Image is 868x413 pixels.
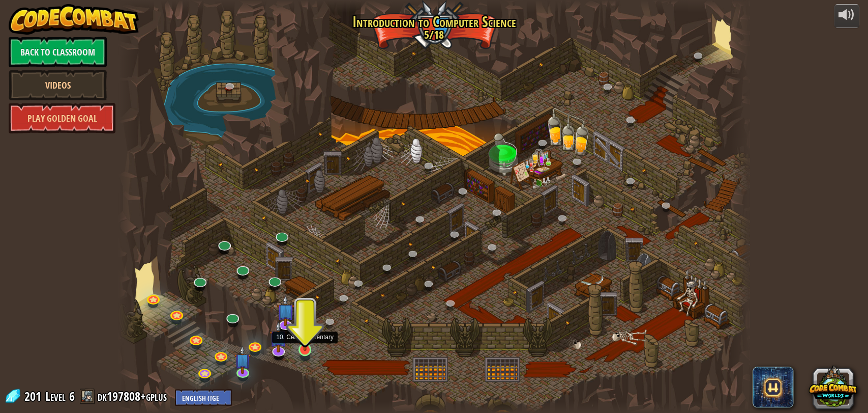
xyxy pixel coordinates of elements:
a: dk197808+gplus [98,388,170,404]
img: level-banner-unstarted-subscriber.png [235,346,251,374]
img: CodeCombat - Learn how to code by playing a game [9,4,139,35]
span: 6 [69,388,75,404]
img: level-banner-unstarted-subscriber.png [270,321,287,352]
span: 201 [24,388,44,404]
a: Videos [9,70,107,100]
img: level-banner-unstarted-subscriber.png [277,295,294,326]
a: Back to Classroom [9,37,107,67]
a: Play Golden Goal [9,103,115,133]
span: Level [45,388,66,405]
button: Adjust volume [834,4,859,28]
img: level-banner-unstarted.png [297,313,313,350]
